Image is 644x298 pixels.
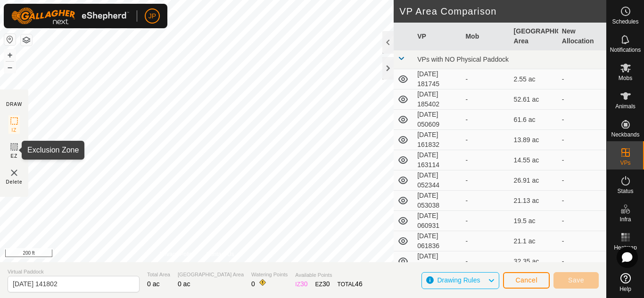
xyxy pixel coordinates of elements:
span: VPs [620,160,630,166]
div: DRAW [6,101,22,108]
td: - [558,251,606,272]
td: 2.55 ac [510,69,558,89]
span: Neckbands [611,132,639,137]
td: [DATE] 053038 [413,191,462,211]
td: - [558,170,606,191]
td: - [558,110,606,130]
td: [DATE] 181745 [413,69,462,89]
span: Available Points [295,271,362,279]
span: Infra [619,217,631,222]
a: Help [607,269,644,296]
td: 14.55 ac [510,150,558,170]
td: - [558,211,606,231]
td: - [558,191,606,211]
td: 19.5 ac [510,211,558,231]
td: 21.13 ac [510,191,558,211]
span: Cancel [515,276,537,284]
span: [GEOGRAPHIC_DATA] Area [178,271,244,279]
div: - [465,155,506,165]
button: – [4,62,16,73]
td: [DATE] 163114 [413,150,462,170]
img: VP [8,167,20,178]
td: [DATE] 061836 [413,231,462,251]
span: Heatmap [614,245,637,250]
span: IZ [12,127,17,134]
td: 26.91 ac [510,170,558,191]
td: 52.61 ac [510,89,558,110]
td: - [558,89,606,110]
td: 21.1 ac [510,231,558,251]
span: Status [617,188,633,194]
div: - [465,115,506,125]
div: - [465,236,506,246]
span: EZ [11,153,18,160]
a: Privacy Policy [160,250,195,258]
td: - [558,231,606,251]
th: VP [413,23,462,50]
span: Total Area [147,271,170,279]
span: 30 [322,280,330,288]
button: + [4,49,16,61]
span: Mobs [619,75,632,81]
td: 32.35 ac [510,251,558,272]
td: [DATE] 185402 [413,89,462,110]
span: Notifications [610,47,641,53]
td: - [558,150,606,170]
th: Mob [462,23,510,50]
button: Cancel [503,272,550,289]
span: Virtual Paddock [8,268,140,276]
div: IZ [295,279,307,289]
div: - [465,74,506,84]
td: [DATE] 161832 [413,130,462,150]
img: Gallagher Logo [11,8,129,24]
span: 46 [355,280,363,288]
div: - [465,257,506,266]
a: Contact Us [206,250,234,258]
div: - [465,95,506,105]
td: - [558,69,606,89]
td: 13.89 ac [510,130,558,150]
span: Save [568,276,584,284]
td: [DATE] 071315 [413,251,462,272]
button: Reset Map [4,34,16,45]
div: - [465,135,506,145]
span: 30 [300,280,308,288]
th: [GEOGRAPHIC_DATA] Area [510,23,558,50]
td: [DATE] 060931 [413,211,462,231]
h2: VP Area Comparison [399,6,606,17]
div: - [465,196,506,206]
td: 61.6 ac [510,110,558,130]
span: Watering Points [251,271,288,279]
span: Delete [6,178,23,185]
div: TOTAL [338,279,363,289]
div: - [465,216,506,226]
th: New Allocation [558,23,606,50]
span: JP [149,11,156,21]
div: - [465,176,506,185]
span: Schedules [612,19,638,24]
button: Save [553,272,599,289]
td: [DATE] 050609 [413,110,462,130]
span: 0 ac [147,280,159,288]
span: 0 [251,280,255,288]
span: VPs with NO Physical Paddock [417,56,509,63]
span: Animals [615,104,636,109]
td: [DATE] 052344 [413,170,462,191]
span: 0 ac [178,280,190,288]
button: Map Layers [21,34,32,46]
div: EZ [315,279,330,289]
span: Drawing Rules [437,276,480,284]
span: Help [619,286,631,292]
td: - [558,130,606,150]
